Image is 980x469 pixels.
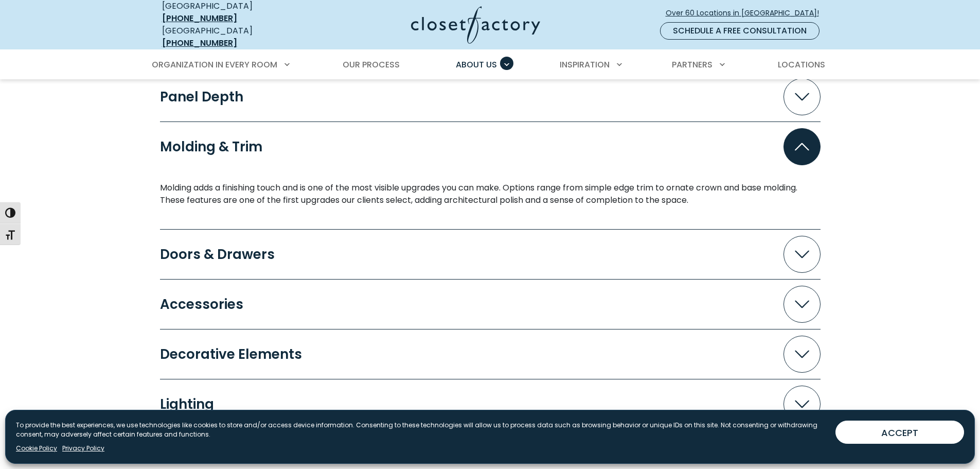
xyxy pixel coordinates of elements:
a: [PHONE_NUMBER] [162,37,237,49]
p: To provide the best experiences, we use technologies like cookies to store and/or access device i... [16,421,827,439]
div: Panel Depth [160,90,252,103]
p: Molding adds a finishing touch and is one of the most visible upgrades you can make. Options rang... [160,182,821,206]
button: Panel Depth [160,78,821,115]
div: Accessories [160,298,252,311]
button: Lighting [160,386,821,423]
button: Accessories [160,286,821,323]
a: Privacy Policy [62,444,104,453]
img: Closet Factory Logo [411,6,540,44]
a: Schedule a Free Consultation [660,22,819,40]
div: Molding & Trim [160,140,271,153]
span: About Us [456,59,497,71]
nav: Primary Menu [145,50,836,79]
div: Doors & Drawers [160,248,283,261]
span: Locations [778,59,825,71]
div: Molding & Trim [160,182,821,206]
span: Partners [672,59,712,71]
button: ACCEPT [835,421,964,444]
a: Over 60 Locations in [GEOGRAPHIC_DATA]! [665,4,828,22]
span: Our Process [343,59,400,71]
a: Cookie Policy [16,444,57,453]
div: Lighting [160,397,222,411]
button: Doors & Drawers [160,236,821,273]
button: Decorative Elements [160,336,821,373]
div: Decorative Elements [160,348,310,361]
span: Organization in Every Room [152,59,277,71]
span: Over 60 Locations in [GEOGRAPHIC_DATA]! [666,8,827,19]
a: [PHONE_NUMBER] [162,12,237,24]
div: [GEOGRAPHIC_DATA] [162,25,311,49]
button: Molding & Trim [160,128,821,165]
span: Inspiration [560,59,610,71]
